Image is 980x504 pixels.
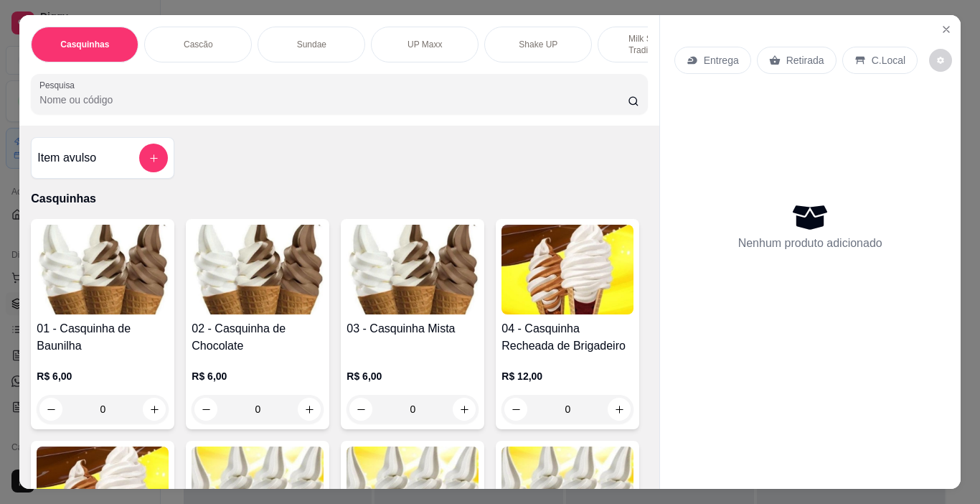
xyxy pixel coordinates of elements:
[39,93,628,107] input: Pesquisa
[935,18,958,41] button: Close
[347,320,479,337] h4: 03 - Casquinha Mista
[407,39,442,50] p: UP Maxx
[347,369,479,383] p: R$ 6,00
[143,398,166,421] button: increase-product-quantity
[192,225,324,314] img: product-image
[453,398,476,421] button: increase-product-quantity
[872,53,905,67] p: C.Local
[37,149,96,167] h4: Item avulso
[504,398,527,421] button: decrease-product-quantity
[194,398,217,421] button: decrease-product-quantity
[610,33,693,56] p: Milk Shakes Tradicionais
[608,398,631,421] button: increase-product-quantity
[786,53,824,67] p: Retirada
[31,190,647,207] p: Casquinhas
[139,144,168,172] button: add-separate-item
[298,398,321,421] button: increase-product-quantity
[60,39,109,50] p: Casquinhas
[501,225,633,314] img: product-image
[37,369,169,383] p: R$ 6,00
[37,225,169,314] img: product-image
[704,53,739,67] p: Entrega
[501,320,633,355] h4: 04 - Casquinha Recheada de Brigadeiro
[192,369,324,383] p: R$ 6,00
[519,39,557,50] p: Shake UP
[738,235,882,252] p: Nenhum produto adicionado
[347,225,479,314] img: product-image
[297,39,326,50] p: Sundae
[501,369,633,383] p: R$ 12,00
[39,398,62,421] button: decrease-product-quantity
[929,49,952,72] button: decrease-product-quantity
[37,320,169,355] h4: 01 - Casquinha de Baunilha
[192,320,324,355] h4: 02 - Casquinha de Chocolate
[349,398,372,421] button: decrease-product-quantity
[39,79,80,91] label: Pesquisa
[184,39,213,50] p: Cascão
